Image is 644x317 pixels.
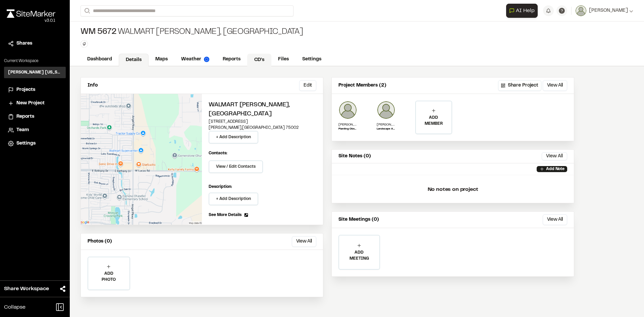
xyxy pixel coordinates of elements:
[576,5,586,16] img: User
[8,69,62,75] h3: [PERSON_NAME] [US_STATE]
[543,214,567,225] button: View All
[209,150,227,156] p: Contacts:
[88,82,98,89] p: Info
[216,53,247,66] a: Reports
[296,53,328,66] a: Settings
[506,4,540,18] div: Open AI Assistant
[8,126,62,134] a: Team
[271,53,296,66] a: Files
[209,101,316,119] h2: Walmart [PERSON_NAME], [GEOGRAPHIC_DATA]
[7,9,55,18] img: rebrand.png
[209,160,263,173] button: View / Edit Contacts
[8,40,62,47] a: Shares
[4,58,66,64] p: Current Workspace
[338,127,357,131] p: Planting Observation and Landscape Island Inspection
[338,82,386,89] p: Project Members (2)
[516,7,535,15] span: AI Help
[299,80,316,91] button: Edit
[576,5,633,16] button: [PERSON_NAME]
[80,40,88,48] button: Edit Tags
[543,80,567,91] button: View All
[8,113,62,120] a: Reports
[546,166,565,172] p: Add Note
[16,100,45,107] span: New Project
[8,140,62,147] a: Settings
[209,119,316,125] p: [STREET_ADDRESS]
[338,216,379,223] p: Site Meetings (0)
[209,131,258,144] button: + Add Description
[506,4,538,18] button: Open AI Assistant
[16,126,29,134] span: Team
[337,179,569,200] p: No notes on project
[542,152,567,160] button: View All
[4,285,49,293] span: Share Workspace
[80,5,93,16] button: Search
[209,212,241,218] span: See More Details
[16,40,32,47] span: Shares
[16,113,34,120] span: Reports
[80,27,303,38] div: Walmart [PERSON_NAME], [GEOGRAPHIC_DATA]
[589,7,628,14] span: [PERSON_NAME]
[88,238,112,245] p: Photos (0)
[8,100,62,107] a: New Project
[339,250,379,262] p: ADD MEETING
[80,27,116,38] span: WM 5672
[247,54,271,66] a: CD's
[292,236,316,247] button: View All
[209,184,316,190] p: Description:
[377,101,395,119] img: Paitlyn Anderton
[80,53,119,66] a: Dashboard
[338,101,357,119] img: Brandon Mckinney
[88,271,129,283] p: ADD PHOTO
[16,140,36,147] span: Settings
[204,57,209,62] img: precipai.png
[4,303,25,311] span: Collapse
[209,193,258,205] button: + Add Description
[119,54,149,66] a: Details
[498,80,541,91] button: Share Project
[338,153,371,160] p: Site Notes (0)
[174,53,216,66] a: Weather
[338,122,357,127] p: [PERSON_NAME]
[209,125,316,131] p: [PERSON_NAME] , [GEOGRAPHIC_DATA] 75002
[377,122,395,127] p: [PERSON_NAME]
[149,53,174,66] a: Maps
[8,86,62,94] a: Projects
[16,86,35,94] span: Projects
[377,127,395,131] p: Landscape Analyst
[7,18,55,24] div: Oh geez...please don't...
[416,115,451,127] p: ADD MEMBER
